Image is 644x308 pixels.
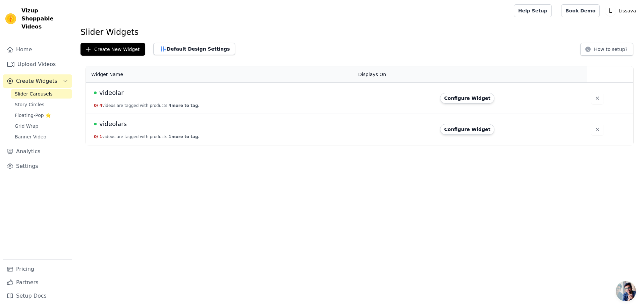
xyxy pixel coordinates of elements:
th: Widget Name [86,66,354,83]
a: Banner Video [11,132,72,141]
button: Delete widget [591,92,603,104]
button: How to setup? [580,43,633,56]
a: Story Circles [11,100,72,109]
button: Delete widget [591,123,603,135]
span: Live Published [94,91,97,94]
span: Create Widgets [16,77,57,85]
h1: Slider Widgets [80,27,639,38]
a: Settings [3,160,72,173]
span: Story Circles [15,101,44,108]
p: Lissava [616,5,639,17]
span: videolar [99,88,124,98]
span: Grid Wrap [15,123,38,129]
a: Analytics [3,145,72,158]
span: 4 more to tag. [169,103,200,108]
button: Configure Widget [440,93,494,104]
button: Create New Widget [80,43,145,56]
a: Grid Wrap [11,121,72,131]
a: Upload Videos [3,58,72,71]
img: Vizup [5,13,16,24]
button: Configure Widget [440,124,494,135]
text: L [609,7,612,14]
span: 1 more to tag. [169,134,200,139]
a: Floating-Pop ⭐ [11,111,72,120]
span: Floating-Pop ⭐ [15,112,51,119]
a: Setup Docs [3,289,72,303]
a: Pricing [3,262,72,276]
th: Displays On [354,66,436,83]
button: L Lissava [605,5,639,17]
button: Default Design Settings [153,43,235,55]
button: Create Widgets [3,74,72,88]
button: 0/ 1videos are tagged with products.1more to tag. [94,134,200,139]
button: 0/ 4videos are tagged with products.4more to tag. [94,103,200,108]
a: Home [3,43,72,56]
div: Açık sohbet [616,281,636,301]
span: 1 [100,134,102,139]
a: Book Demo [561,4,600,17]
span: 0 / [94,103,98,108]
span: 0 / [94,134,98,139]
a: How to setup? [580,48,633,54]
span: Live Published [94,123,97,125]
a: Partners [3,276,72,289]
span: Vizup Shoppable Videos [21,7,69,31]
span: 4 [100,103,102,108]
span: Banner Video [15,133,46,140]
a: Help Setup [514,4,552,17]
span: Slider Carousels [15,90,53,97]
span: videolars [99,119,127,129]
a: Slider Carousels [11,89,72,99]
